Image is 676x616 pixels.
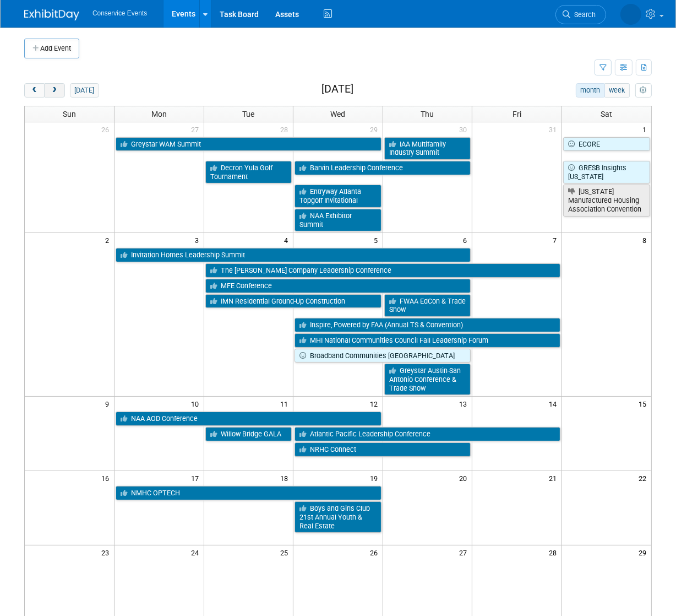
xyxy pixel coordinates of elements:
[548,471,561,485] span: 21
[640,87,647,94] i: Personalize Calendar
[373,233,383,247] span: 5
[295,185,381,207] a: Entryway Atlanta Topgolf Invitational
[104,233,114,247] span: 2
[295,349,471,363] a: Broadband Communities [GEOGRAPHIC_DATA]
[295,442,471,457] a: NRHC Connect
[295,209,381,231] a: NAA Exhibitor Summit
[458,545,472,559] span: 27
[321,83,353,95] h2: [DATE]
[548,397,561,410] span: 14
[104,397,114,410] span: 9
[279,122,293,136] span: 28
[295,318,560,332] a: Inspire, Powered by FAA (Annual TS & Convention)
[205,427,292,441] a: Willow Bridge GALA
[295,333,560,348] a: MHI National Communities Council Fall Leadership Forum
[116,137,381,152] a: Greystar WAM Summit
[384,294,471,317] a: FWAA EdCon & Trade Show
[100,471,114,485] span: 16
[635,83,652,98] button: myCustomButton
[205,294,381,309] a: IMN Residential Ground-Up Construction
[24,83,45,98] button: prev
[283,233,293,247] span: 4
[70,83,99,98] button: [DATE]
[151,110,167,118] span: Mon
[458,397,472,410] span: 13
[620,4,641,25] img: Amiee Griffey
[190,545,204,559] span: 24
[384,364,471,395] a: Greystar Austin-San Antonio Conference & Trade Show
[458,122,472,136] span: 30
[63,110,76,118] span: Sun
[369,397,383,410] span: 12
[563,137,650,152] a: ECORE
[637,397,651,410] span: 15
[369,122,383,136] span: 29
[641,122,651,136] span: 1
[205,161,292,183] a: Decron Yula Golf Tournament
[295,161,471,175] a: Barvin Leadership Conference
[563,161,650,183] a: GRESB Insights [US_STATE]
[462,233,472,247] span: 6
[279,471,293,485] span: 18
[421,110,434,118] span: Thu
[641,233,651,247] span: 8
[24,39,79,58] button: Add Event
[194,233,204,247] span: 3
[242,110,254,118] span: Tue
[563,185,650,216] a: [US_STATE] Manufactured Housing Association Convention
[24,9,79,20] img: ExhibitDay
[100,122,114,136] span: 26
[601,110,612,118] span: Sat
[205,279,471,293] a: MFE Conference
[92,9,147,17] span: Conservice Events
[100,545,114,559] span: 23
[552,233,561,247] span: 7
[637,471,651,485] span: 22
[330,110,345,118] span: Wed
[570,10,596,19] span: Search
[384,137,471,160] a: IAA Multifamily Industry Summit
[116,412,381,426] a: NAA AOD Conference
[548,122,561,136] span: 31
[604,83,630,98] button: week
[205,263,560,278] a: The [PERSON_NAME] Company Leadership Conference
[295,427,560,441] a: Atlantic Pacific Leadership Conference
[369,545,383,559] span: 26
[279,545,293,559] span: 25
[279,397,293,410] span: 11
[190,122,204,136] span: 27
[637,545,651,559] span: 29
[513,110,521,118] span: Fri
[576,83,605,98] button: month
[44,83,64,98] button: next
[295,501,381,533] a: Boys and Girls Club 21st Annual Youth & Real Estate
[190,471,204,485] span: 17
[369,471,383,485] span: 19
[116,486,381,500] a: NMHC OPTECH
[458,471,472,485] span: 20
[555,5,606,24] a: Search
[548,545,561,559] span: 28
[116,248,471,262] a: Invitation Homes Leadership Summit
[190,397,204,410] span: 10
